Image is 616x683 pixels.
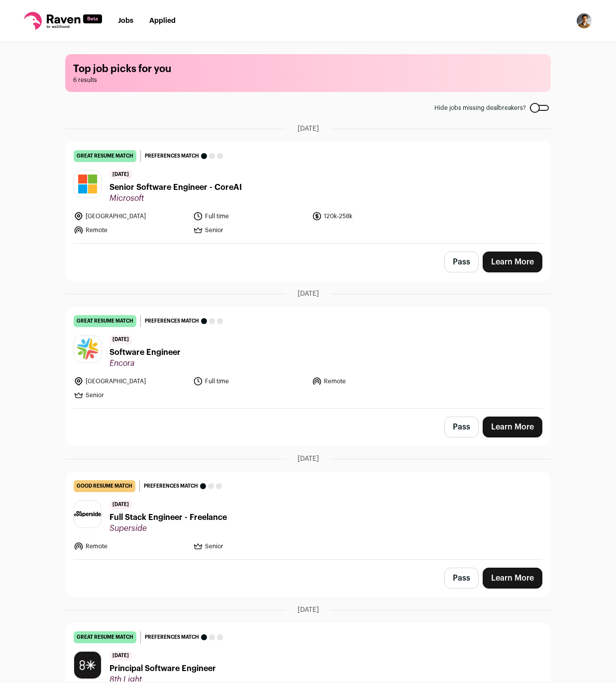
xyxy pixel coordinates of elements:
div: good resume match [74,480,135,492]
button: Open dropdown [576,13,592,29]
span: Encora [109,358,181,368]
span: Microsoft [109,193,242,203]
div: great resume match [74,315,136,327]
li: Full time [193,376,307,386]
span: [DATE] [109,170,132,179]
span: 6 results [73,76,543,84]
span: Hide jobs missing dealbreakers? [434,104,526,112]
li: Remote [312,376,425,386]
div: great resume match [74,150,136,162]
li: [GEOGRAPHIC_DATA] [74,211,187,221]
button: Pass [444,417,479,437]
a: Jobs [118,17,133,24]
a: Learn More [483,417,542,437]
img: 18744908-medium_jpg [576,13,592,29]
span: [DATE] [298,454,319,464]
li: Senior [193,541,307,551]
a: great resume match Preferences match [DATE] Software Engineer Encora [GEOGRAPHIC_DATA] Full time ... [66,307,550,408]
a: Learn More [483,568,542,589]
span: [DATE] [298,289,319,299]
img: f9a1cf48a69a68820e50550c20740ac3c0b3f36bf2dce3b0191a766fa4e19ced [74,336,101,362]
img: 4fe73e4809cff28d7346e0898cd5e4e9ea1ea5ac9d1deed0a36356e0abf6f376.png [74,652,101,679]
li: Senior [74,390,187,400]
li: Full time [193,211,307,221]
img: 5f284238f5ae29bebffee248cfe3d0834b571d87487dd8905844e36198db4f92.png [74,511,101,516]
span: Principal Software Engineer [109,663,216,675]
span: Preferences match [144,481,198,491]
a: great resume match Preferences match [DATE] Senior Software Engineer - CoreAI Microsoft [GEOGRAPH... [66,142,550,243]
span: [DATE] [109,500,132,510]
a: Applied [149,17,176,24]
a: good resume match Preferences match [DATE] Full Stack Engineer - Freelance Superside Remote Senior [66,472,550,559]
li: 120k-258k [312,211,425,221]
span: Software Engineer [109,346,181,358]
span: Superside [109,523,227,533]
span: Preferences match [145,632,199,642]
img: c786a7b10b07920eb52778d94b98952337776963b9c08eb22d98bc7b89d269e4.jpg [74,171,101,197]
h1: Top job picks for you [73,62,543,76]
li: Senior [193,225,307,235]
button: Pass [444,252,479,272]
span: [DATE] [298,124,319,134]
span: [DATE] [109,651,132,661]
button: Pass [444,568,479,589]
span: Full Stack Engineer - Freelance [109,512,227,523]
li: Remote [74,225,187,235]
a: Learn More [483,252,542,272]
span: [DATE] [298,605,319,615]
li: [GEOGRAPHIC_DATA] [74,376,187,386]
span: Preferences match [145,316,199,326]
div: great resume match [74,631,136,643]
span: [DATE] [109,335,132,344]
span: Senior Software Engineer - CoreAI [109,181,242,193]
span: Preferences match [145,151,199,161]
li: Remote [74,541,187,551]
